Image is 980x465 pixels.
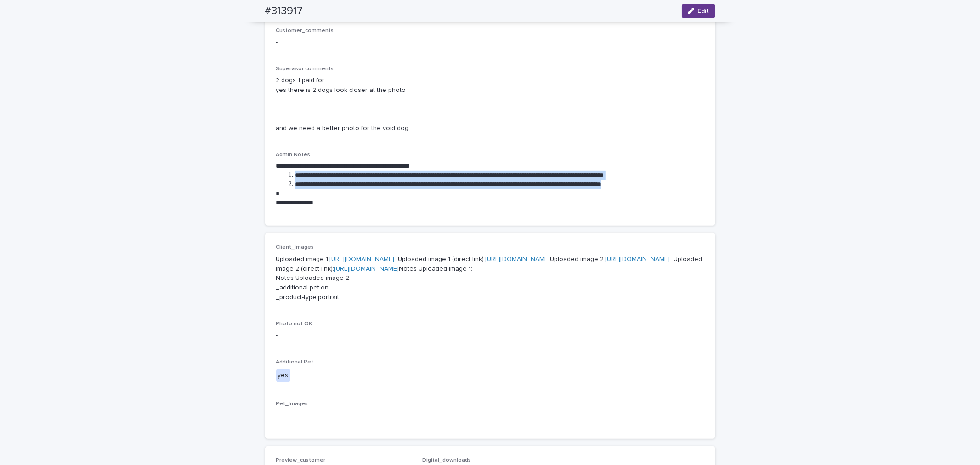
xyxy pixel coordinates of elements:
[276,411,704,421] p: -
[276,401,308,407] span: Pet_Images
[276,369,290,382] div: yes
[276,359,314,365] span: Additional Pet
[265,5,303,18] h2: #313917
[276,28,334,34] span: Customer_comments
[276,76,704,133] p: 2 dogs 1 paid for yes there is 2 dogs look closer at the photo and we need a better photo for the...
[276,255,704,302] p: Uploaded image 1: _Uploaded image 1 (direct link): Uploaded image 2: _Uploaded image 2 (direct li...
[276,152,311,158] span: Admin Notes
[682,4,715,18] button: Edit
[606,256,670,262] a: [URL][DOMAIN_NAME]
[276,38,704,47] p: -
[698,8,709,14] span: Edit
[276,331,704,340] p: -
[276,458,326,463] span: Preview_customer
[330,256,395,262] a: [URL][DOMAIN_NAME]
[334,266,399,272] a: [URL][DOMAIN_NAME]
[422,458,471,463] span: Digital_downloads
[486,256,550,262] a: [URL][DOMAIN_NAME]
[276,321,312,327] span: Photo not OK
[276,244,314,250] span: Client_Images
[276,66,334,72] span: Supervisor comments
